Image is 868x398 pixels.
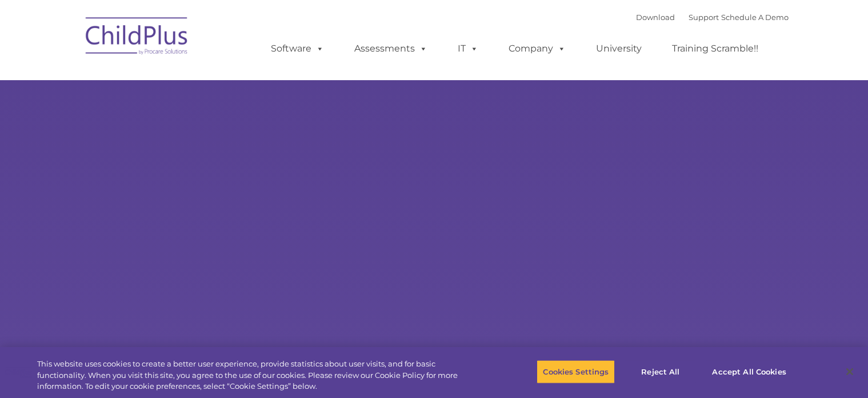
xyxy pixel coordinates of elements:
[497,37,577,60] a: Company
[636,13,789,22] font: |
[259,37,335,60] a: Software
[343,37,439,60] a: Assessments
[446,37,490,60] a: IT
[706,360,792,384] button: Accept All Cookies
[537,360,615,384] button: Cookies Settings
[585,37,653,60] a: University
[80,9,194,66] img: ChildPlus by Procare Solutions
[837,359,862,384] button: Close
[661,37,770,60] a: Training Scramble!!
[721,13,789,22] a: Schedule A Demo
[636,13,675,22] a: Download
[689,13,719,22] a: Support
[625,360,696,384] button: Reject All
[37,358,477,392] div: This website uses cookies to create a better user experience, provide statistics about user visit...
